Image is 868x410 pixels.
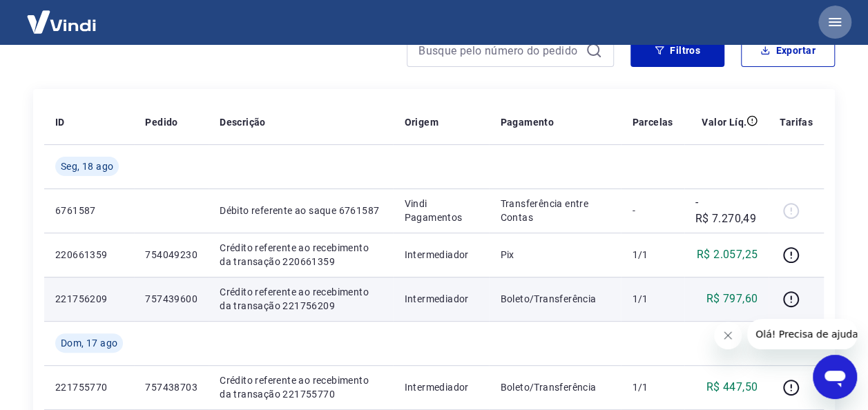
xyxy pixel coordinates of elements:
p: Intermediador [404,380,478,394]
p: 757438703 [145,380,197,394]
p: Transferência entre Contas [500,197,610,224]
p: Descrição [220,115,266,129]
p: Pix [500,248,610,262]
p: 220661359 [55,248,123,262]
p: 221755770 [55,380,123,394]
p: Débito referente ao saque 6761587 [220,204,382,217]
p: 221756209 [55,292,123,306]
iframe: Mensagem da empresa [747,319,857,349]
p: 757439600 [145,292,197,306]
p: - [632,204,673,217]
span: Olá! Precisa de ajuda? [8,10,116,21]
p: Parcelas [632,115,673,129]
p: Boleto/Transferência [500,380,610,394]
p: R$ 2.057,25 [697,246,758,263]
p: Valor Líq. [702,115,746,129]
p: 1/1 [632,380,673,394]
iframe: Botão para abrir a janela de mensagens [813,355,857,399]
span: Seg, 18 ago [61,159,113,173]
p: -R$ 7.270,49 [695,194,758,227]
img: Vindi [17,1,106,43]
iframe: Fechar mensagem [714,322,742,349]
button: Filtros [630,34,724,67]
p: 1/1 [632,292,673,306]
p: 6761587 [55,204,123,217]
p: R$ 797,60 [706,291,758,307]
p: Vindi Pagamentos [404,197,478,224]
span: Dom, 17 ago [61,336,117,350]
p: Tarifas [780,115,813,129]
p: Pagamento [500,115,554,129]
button: Exportar [741,34,835,67]
input: Busque pelo número do pedido [418,40,580,61]
p: Crédito referente ao recebimento da transação 221755770 [220,373,382,401]
p: R$ 447,50 [706,379,758,396]
p: Intermediador [404,248,478,262]
p: 1/1 [632,248,673,262]
p: Crédito referente ao recebimento da transação 221756209 [220,285,382,313]
p: Boleto/Transferência [500,292,610,306]
p: Pedido [145,115,177,129]
p: 754049230 [145,248,197,262]
p: ID [55,115,65,129]
p: Crédito referente ao recebimento da transação 220661359 [220,241,382,269]
p: Origem [404,115,438,129]
p: Intermediador [404,292,478,306]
